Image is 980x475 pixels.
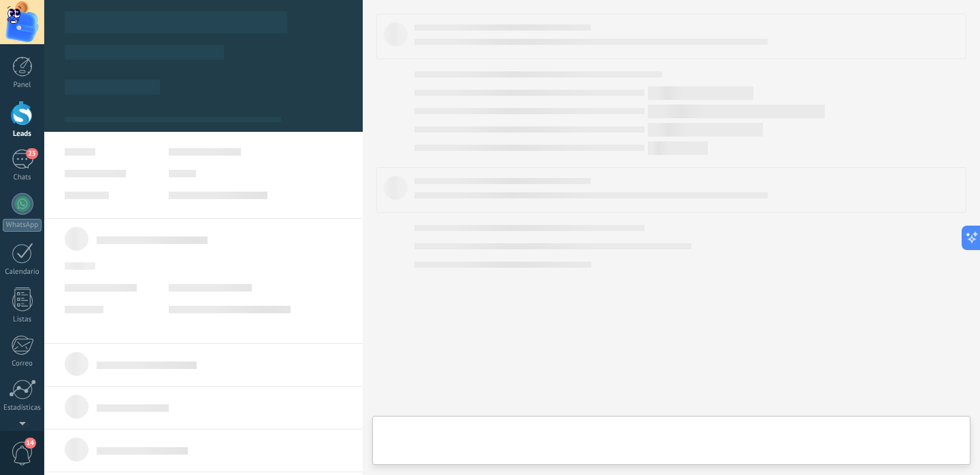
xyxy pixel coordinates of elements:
div: Listas [3,315,42,324]
div: Chats [3,173,42,182]
div: Leads [3,130,42,139]
div: WhatsApp [3,219,42,232]
div: Calendario [3,268,42,277]
span: 23 [26,148,37,159]
div: Correo [3,359,42,368]
span: 14 [24,438,36,448]
div: Estadísticas [3,404,42,412]
div: Panel [3,81,42,90]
